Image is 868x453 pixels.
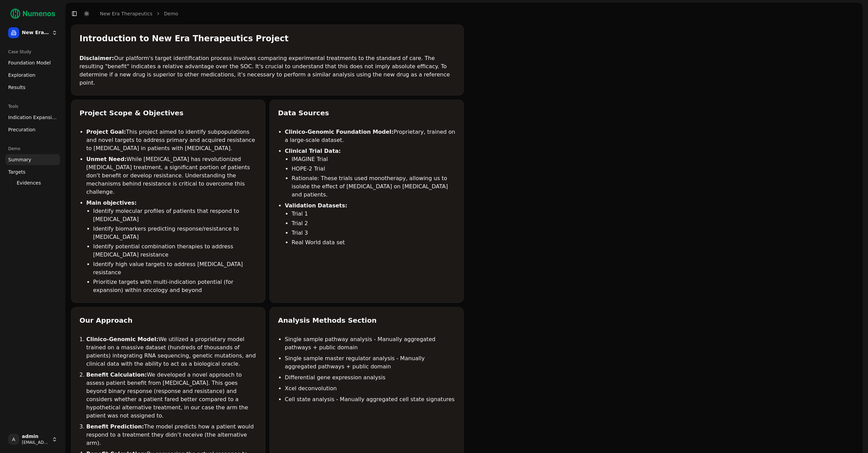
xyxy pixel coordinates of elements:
a: Evidences [14,178,52,188]
strong: Benefit Prediction: [86,423,144,430]
nav: breadcrumb [100,10,178,17]
li: We utilized a proprietary model trained on a massive dataset (hundreds of thousands of patients) ... [86,335,257,368]
li: Trial 3 [292,229,455,237]
span: Summary [8,156,31,163]
div: Our Approach [79,316,257,325]
span: Foundation Model [8,59,51,66]
li: Xcel deconvolution [285,384,455,393]
span: Results [8,84,26,91]
strong: Clinico-Genomic Model: [86,336,158,342]
div: Tools [5,101,60,112]
strong: Benefit Calculation: [86,371,147,378]
button: Aadmin[EMAIL_ADDRESS] [5,431,60,448]
span: [EMAIL_ADDRESS] [22,440,49,445]
div: Introduction to New Era Therapeutics Project [79,33,455,44]
li: While [MEDICAL_DATA] has revolutionized [MEDICAL_DATA] treatment, a significant portion of patien... [86,155,257,196]
li: Cell state analysis - Manually aggregated cell state signatures [285,395,455,404]
li: Rationale: These trials used monotherapy, allowing us to isolate the effect of [MEDICAL_DATA] on ... [292,174,455,199]
li: HOPE-2 Trial [292,165,455,173]
a: Exploration [5,70,60,81]
strong: Validation Datasets: [285,202,347,209]
span: Indication Expansion [8,114,57,121]
li: IMAGINE Trial [292,155,455,163]
li: Differential gene expression analysis [285,374,455,382]
li: Single sample pathway analysis - Manually aggregated pathways + public domain [285,335,455,352]
a: New Era Therapeutics [100,10,152,17]
span: Precuration [8,126,35,133]
li: This project aimed to identify subpopulations and novel targets to address primary and acquired r... [86,128,257,152]
strong: Project Goal: [86,129,126,135]
button: New Era Therapeutics [5,25,60,41]
strong: Disclaimer: [79,55,114,61]
li: Identify molecular profiles of patients that respond to [MEDICAL_DATA] [93,207,257,223]
div: Demo [5,143,60,154]
div: Data Sources [278,108,455,118]
div: Analysis Methods Section [278,316,455,325]
strong: Main objectives: [86,200,137,206]
span: Exploration [8,72,35,78]
a: Summary [5,154,60,165]
span: Targets [8,169,26,175]
span: A [8,434,19,445]
strong: Clinico-Genomic Foundation Model: [285,129,394,135]
strong: Clinical Trial Data: [285,148,341,154]
span: New Era Therapeutics [22,30,49,36]
li: Proprietary, trained on a large-scale dataset. [285,128,455,144]
a: Demo [164,10,178,17]
li: Identify potential combination therapies to address [MEDICAL_DATA] resistance [93,243,257,259]
p: Our platform's target identification process involves comparing experimental treatments to the st... [79,54,455,87]
li: Real World data set [292,238,455,247]
li: Identify biomarkers predicting response/resistance to [MEDICAL_DATA] [93,225,257,241]
li: The model predicts how a patient would respond to a treatment they didn’t receive (the alternativ... [86,423,257,447]
a: Targets [5,166,60,177]
a: Indication Expansion [5,112,60,123]
li: Trial 1 [292,210,455,218]
a: Foundation Model [5,57,60,68]
span: Evidences [17,179,41,186]
a: Results [5,82,60,93]
div: Project Scope & Objectives [79,108,257,118]
li: Identify high value targets to address [MEDICAL_DATA] resistance [93,260,257,277]
li: We developed a novel approach to assess patient benefit from [MEDICAL_DATA]. This goes beyond bin... [86,371,257,420]
img: Numenos [5,5,60,22]
li: Prioritize targets with multi-indication potential (for expansion) within oncology and beyond [93,278,257,294]
li: Trial 2 [292,219,455,228]
div: Case Study [5,46,60,57]
span: admin [22,434,49,440]
strong: Unmet Need: [86,156,127,162]
a: Precuration [5,124,60,135]
li: Single sample master regulator analysis - Manually aggregated pathways + public domain [285,354,455,371]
